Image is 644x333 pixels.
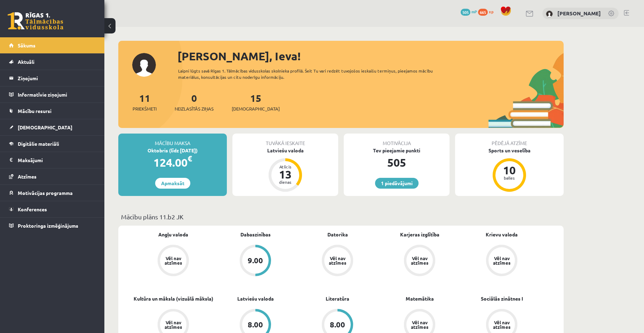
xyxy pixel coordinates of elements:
[9,218,96,234] a: Proktoringa izmēģinājums
[232,147,338,154] div: Latviešu valoda
[461,245,543,278] a: Vēl nav atzīmes
[557,10,601,17] a: [PERSON_NAME]
[232,92,280,112] a: 15[DEMOGRAPHIC_DATA]
[410,320,429,329] div: Vēl nav atzīmes
[18,108,51,114] span: Mācību resursi
[410,256,429,265] div: Vēl nav atzīmes
[18,152,96,168] legend: Maksājumi
[275,180,296,184] div: dienas
[9,54,96,70] a: Aktuāli
[121,212,561,221] p: Mācību plāns 11.b2 JK
[486,231,518,238] a: Krievu valoda
[406,295,434,302] a: Matemātika
[375,178,419,189] a: 1 piedāvājumi
[344,154,450,171] div: 505
[492,256,511,265] div: Vēl nav atzīmes
[492,320,511,329] div: Vēl nav atzīmes
[9,119,96,135] a: [DEMOGRAPHIC_DATA]
[232,105,280,112] span: [DEMOGRAPHIC_DATA]
[400,231,439,238] a: Karjeras izglītība
[18,124,72,130] span: [DEMOGRAPHIC_DATA]
[478,9,497,14] a: 665 xp
[18,141,59,147] span: Digitālie materiāli
[9,136,96,152] a: Digitālie materiāli
[177,48,564,65] div: [PERSON_NAME], Ieva!
[18,42,35,48] span: Sākums
[455,134,564,147] div: Pēdējā atzīme
[471,9,477,14] span: mP
[133,92,157,112] a: 11Priekšmeti
[481,295,523,302] a: Sociālās zinātnes I
[275,169,296,180] div: 13
[178,68,445,80] div: Laipni lūgts savā Rīgas 1. Tālmācības vidusskolas skolnieka profilā. Šeit Tu vari redzēt tuvojošo...
[326,295,349,302] a: Literatūra
[499,165,520,176] div: 10
[546,10,553,17] img: Ieva Krūmiņa
[344,147,450,154] div: Tev pieejamie punkti
[9,103,96,119] a: Mācību resursi
[9,37,96,53] a: Sākums
[214,245,296,278] a: 9.00
[18,173,37,180] span: Atzīmes
[9,201,96,217] a: Konferences
[155,178,190,189] a: Apmaksāt
[328,256,347,265] div: Vēl nav atzīmes
[18,222,78,229] span: Proktoringa izmēģinājums
[240,231,271,238] a: Dabaszinības
[9,185,96,201] a: Motivācijas programma
[296,245,379,278] a: Vēl nav atzīmes
[118,134,227,147] div: Mācību maksa
[379,245,461,278] a: Vēl nav atzīmes
[478,9,488,16] span: 665
[9,168,96,184] a: Atzīmes
[344,134,450,147] div: Motivācija
[499,176,520,180] div: balles
[133,105,157,112] span: Priekšmeti
[18,206,47,212] span: Konferences
[248,257,263,264] div: 9.00
[330,321,345,328] div: 8.00
[461,9,477,14] a: 505 mP
[232,147,338,193] a: Latviešu valoda Atlicis 13 dienas
[455,147,564,193] a: Sports un veselība 10 balles
[9,152,96,168] a: Maksājumi
[275,165,296,169] div: Atlicis
[164,256,183,265] div: Vēl nav atzīmes
[164,320,183,329] div: Vēl nav atzīmes
[489,9,493,14] span: xp
[327,231,348,238] a: Datorika
[118,154,227,171] div: 124.00
[8,12,63,30] a: Rīgas 1. Tālmācības vidusskola
[175,105,214,112] span: Neizlasītās ziņas
[232,134,338,147] div: Tuvākā ieskaite
[18,70,96,86] legend: Ziņojumi
[158,231,188,238] a: Angļu valoda
[9,70,96,86] a: Ziņojumi
[248,321,263,328] div: 8.00
[118,147,227,154] div: Oktobris (līdz [DATE])
[18,190,73,196] span: Motivācijas programma
[18,59,34,65] span: Aktuāli
[461,9,470,16] span: 505
[18,86,96,103] legend: Informatīvie ziņojumi
[132,245,214,278] a: Vēl nav atzīmes
[237,295,274,302] a: Latviešu valoda
[175,92,214,112] a: 0Neizlasītās ziņas
[9,86,96,103] a: Informatīvie ziņojumi
[188,153,192,164] span: €
[134,295,213,302] a: Kultūra un māksla (vizuālā māksla)
[455,147,564,154] div: Sports un veselība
